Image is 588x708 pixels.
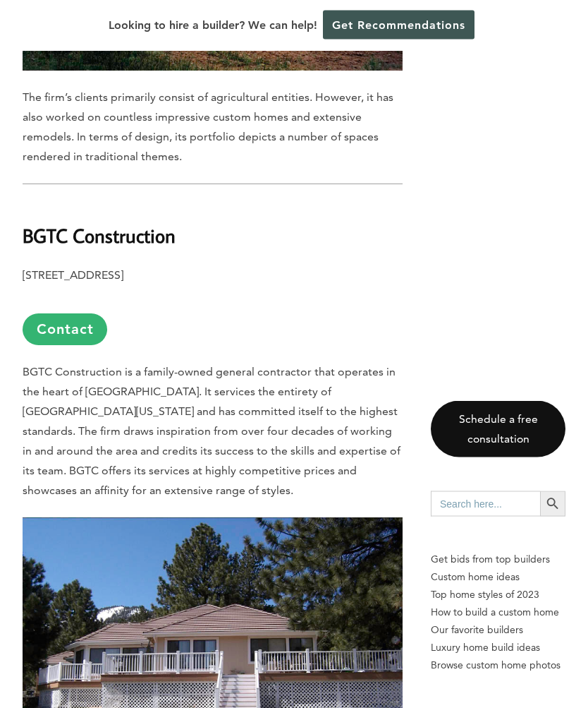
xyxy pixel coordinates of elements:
[431,621,565,639] a: Our favorite builders
[23,91,393,164] span: The firm’s clients primarily consist of agricultural entities. However, it has also worked on cou...
[431,491,540,517] input: Search here...
[431,568,565,586] a: Custom home ideas
[23,269,123,282] b: [STREET_ADDRESS]
[431,401,565,457] a: Schedule a free consultation
[431,586,565,604] a: Top home styles of 2023
[23,314,107,346] a: Contact
[23,224,176,248] b: BGTC Construction
[431,551,565,568] p: Get bids from top builders
[23,366,400,498] span: BGTC Construction is a family-owned general contractor that operates in the heart of [GEOGRAPHIC_...
[545,496,561,512] svg: Search
[431,604,565,621] a: How to build a custom home
[431,639,565,656] a: Luxury home build ideas
[431,656,565,674] a: Browse custom home photos
[323,11,474,40] a: Get Recommendations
